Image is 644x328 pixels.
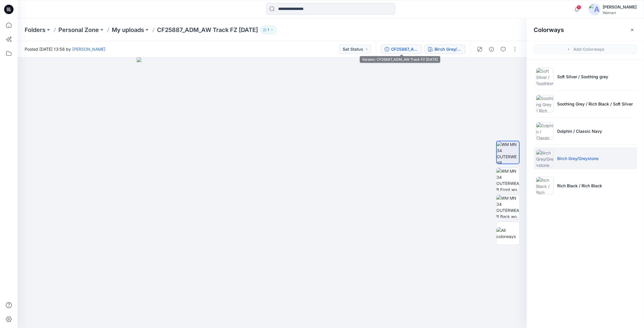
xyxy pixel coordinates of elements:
img: Dolphin / Classic Navy [536,122,554,140]
img: All colorways [496,227,519,239]
div: Birch Grey/Greystone [435,46,462,52]
button: CF25887_ADM_AW Track FZ [DATE] [381,45,422,54]
img: Birch Grey/Greystone [536,149,554,167]
p: Birch Grey/Greystone [557,155,599,162]
p: Dolphin / Classic Navy [557,128,602,134]
img: WM MN 34 OUTERWEAR Back wo Avatar [496,195,519,218]
a: [PERSON_NAME] [72,47,105,52]
div: [PERSON_NAME] [603,4,637,11]
img: WM MN 34 OUTERWEAR Colorway wo Avatar [497,141,519,164]
a: Personal Zone [58,26,99,34]
img: avatar [589,4,600,15]
img: Soothing Grey / Rich Black / Soft Silver [536,95,554,113]
button: Birch Grey/Greystone [424,45,465,54]
p: CF25887_ADM_AW Track FZ [DATE] [157,26,258,34]
a: My uploads [112,26,144,34]
p: Soft Silver / Soothing grey [557,74,608,80]
span: Posted [DATE] 13:56 by [25,46,105,52]
p: Rich Black / Rich Black [557,183,602,189]
h2: Colorways [534,26,564,33]
img: Soft Silver / Soothing grey [536,68,554,85]
div: CF25887_ADM_AW Track FZ 07AUG25 [391,46,418,52]
button: Details [487,45,496,54]
div: Walmart [603,11,637,15]
img: eyJhbGciOiJIUzI1NiIsImtpZCI6IjAiLCJzbHQiOiJzZXMiLCJ0eXAiOiJKV1QifQ.eyJkYXRhIjp7InR5cGUiOiJzdG9yYW... [137,57,408,328]
p: Soothing Grey / Rich Black / Soft Silver [557,101,633,107]
p: 1 [268,27,269,33]
a: Folders [25,26,45,34]
button: 1 [260,26,276,34]
span: 1 [577,5,581,10]
img: Rich Black / Rich Black [536,177,554,194]
img: WM MN 34 OUTERWEAR Front wo Avatar [496,168,519,191]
